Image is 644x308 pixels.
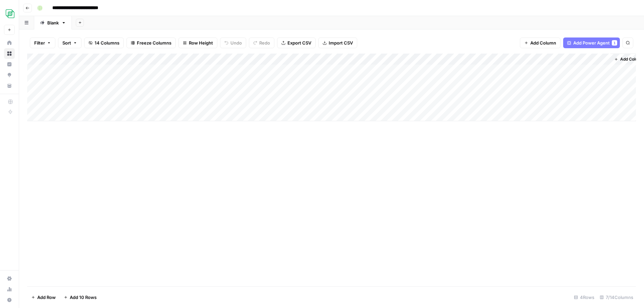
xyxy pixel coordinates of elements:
span: 14 Columns [95,40,119,46]
button: Help + Support [4,295,15,305]
button: Freeze Columns [126,37,176,48]
span: Add 10 Rows [70,294,97,301]
span: Add Column [620,56,644,62]
button: Row Height [178,37,217,48]
span: Add Row [37,294,56,301]
a: Opportunities [4,70,15,80]
span: Filter [34,40,45,46]
div: 4 Rows [571,292,597,303]
button: Workspace: tvScientific [4,5,15,22]
button: Add Power Agent1 [563,37,620,48]
a: Browse [4,48,15,59]
a: Blank [34,16,72,29]
button: Add Column [520,37,560,48]
button: Filter [30,37,55,48]
span: Row Height [189,40,213,46]
div: 1 [612,40,617,46]
button: Redo [249,37,274,48]
img: tvScientific Logo [4,8,16,20]
a: Home [4,37,15,48]
span: Redo [259,40,270,46]
span: Undo [230,40,242,46]
button: Export CSV [277,37,316,48]
button: 14 Columns [84,37,124,48]
button: Undo [220,37,246,48]
span: Freeze Columns [137,40,171,46]
span: 1 [613,40,615,46]
div: 7/14 Columns [597,292,636,303]
button: Add 10 Rows [60,292,101,303]
span: Export CSV [287,40,311,46]
a: Your Data [4,80,15,91]
span: Add Column [530,40,556,46]
span: Import CSV [329,40,353,46]
a: Settings [4,273,15,284]
span: Sort [62,40,71,46]
button: Sort [58,37,82,48]
a: Usage [4,284,15,295]
button: Add Row [27,292,60,303]
a: Insights [4,59,15,70]
span: Add Power Agent [573,40,610,46]
div: Blank [47,19,59,26]
button: Import CSV [318,37,357,48]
